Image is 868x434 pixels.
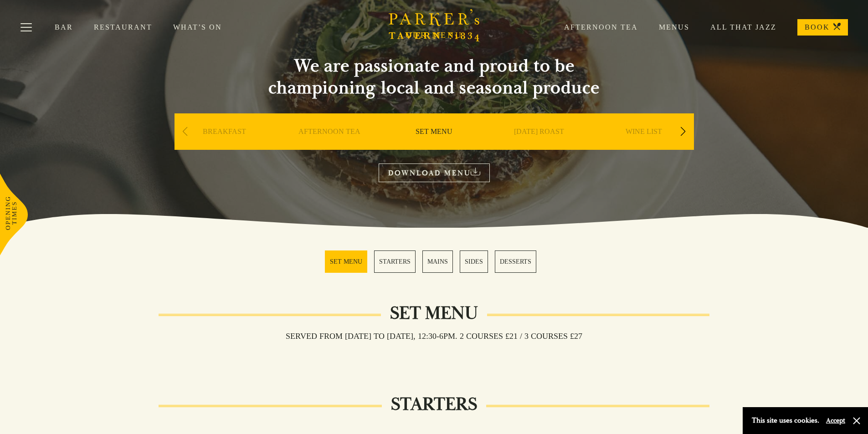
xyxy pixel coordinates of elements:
[422,250,453,273] a: 3 / 5
[594,113,694,177] div: 5 / 9
[489,113,589,177] div: 4 / 9
[381,302,487,324] h2: Set Menu
[379,163,490,182] a: DOWNLOAD MENU
[203,127,246,163] a: BREAKFAST
[626,127,662,163] a: WINE LIST
[279,113,380,177] div: 2 / 9
[514,127,564,163] a: [DATE] ROAST
[752,414,819,427] p: This site uses cookies.
[325,250,367,273] a: 1 / 5
[277,331,591,341] h3: Served from [DATE] to [DATE], 12:30-6pm. 2 COURSES £21 / 3 COURSES £27
[384,113,484,177] div: 3 / 9
[460,250,488,273] a: 4 / 5
[382,393,486,415] h2: STARTERS
[495,250,536,273] a: 5 / 5
[677,122,689,142] div: Next slide
[416,127,452,163] a: SET MENU
[852,416,861,425] button: Close and accept
[179,122,191,142] div: Previous slide
[175,113,275,177] div: 1 / 9
[298,127,360,163] a: AFTERNOON TEA
[826,416,845,425] button: Accept
[374,250,416,273] a: 2 / 5
[252,55,616,99] h2: We are passionate and proud to be championing local and seasonal produce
